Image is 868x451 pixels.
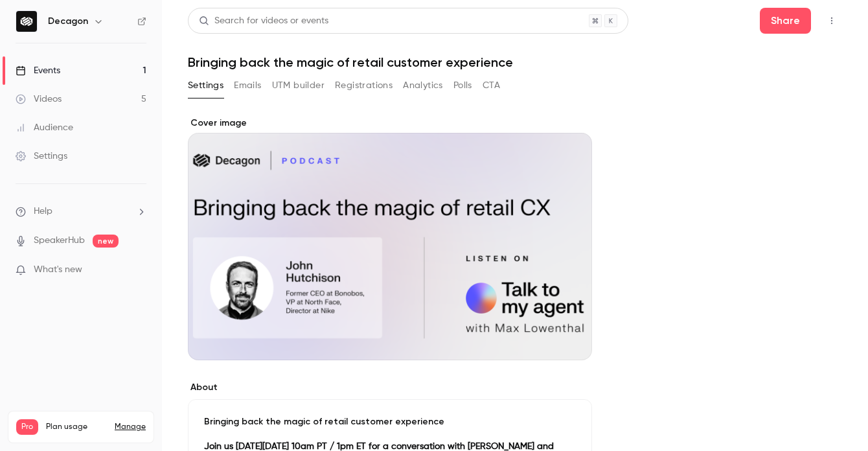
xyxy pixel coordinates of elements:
[483,75,500,96] button: CTA
[93,235,119,248] span: new
[188,381,592,394] label: About
[16,419,38,435] span: Pro
[16,150,67,163] div: Settings
[204,415,576,428] p: Bringing back the magic of retail customer experience
[16,11,37,32] img: Decagon
[335,75,393,96] button: Registrations
[403,75,443,96] button: Analytics
[131,264,146,276] iframe: Noticeable Trigger
[453,75,472,96] button: Polls
[760,8,811,34] button: Share
[46,422,107,432] span: Plan usage
[34,205,52,218] span: Help
[34,234,85,248] a: SpeakerHub
[188,117,592,130] label: Cover image
[16,64,60,77] div: Events
[16,121,73,134] div: Audience
[188,75,223,96] button: Settings
[48,15,88,28] h6: Decagon
[234,75,261,96] button: Emails
[16,205,146,218] li: help-dropdown-opener
[115,422,146,432] a: Manage
[188,117,592,360] section: Cover image
[272,75,325,96] button: UTM builder
[34,263,82,277] span: What's new
[16,93,62,106] div: Videos
[199,14,328,28] div: Search for videos or events
[188,54,842,70] h1: Bringing back the magic of retail customer experience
